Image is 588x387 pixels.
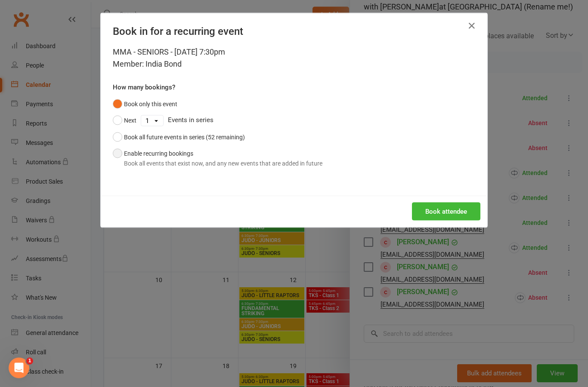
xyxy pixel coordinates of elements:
[113,82,175,92] label: How many bookings?
[113,25,475,37] h4: Book in for a recurring event
[113,46,475,70] div: MMA - SENIORS - [DATE] 7:30pm Member: India Bond
[113,112,475,129] div: Events in series
[124,159,322,168] div: Book all events that exist now, and any new events that are added in future
[113,112,136,129] button: Next
[113,96,177,112] button: Book only this event
[412,203,480,221] button: Book attendee
[26,358,33,365] span: 1
[465,19,479,33] button: Close
[124,132,245,142] div: Book all future events in series (52 remaining)
[9,358,29,378] iframe: Intercom live chat
[113,129,245,145] button: Book all future events in series (52 remaining)
[113,145,322,172] button: Enable recurring bookingsBook all events that exist now, and any new events that are added in future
